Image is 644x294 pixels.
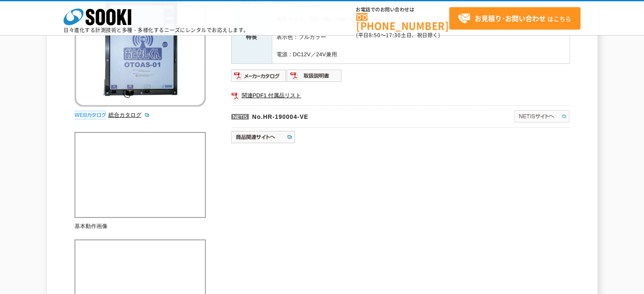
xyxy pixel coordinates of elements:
[514,110,570,123] img: NETISサイトへ
[287,69,342,82] img: 取扱説明書
[231,105,432,126] p: No.HR-190004-VE
[75,111,106,119] img: webカタログ
[369,31,381,39] span: 8:50
[231,130,296,144] img: 商品関連サイトへ
[64,27,249,33] p: 日々進化する計測技術と多種・多様化するニーズにレンタルでお応えします。
[231,74,287,81] a: メーカーカタログ
[231,69,287,82] img: メーカーカタログ
[287,74,342,81] a: 取扱説明書
[108,112,150,118] a: 総合カタログ
[386,31,401,39] span: 17:30
[475,13,546,23] strong: お見積り･お問い合わせ
[458,12,571,25] span: はこちら
[449,7,580,30] a: お見積り･お問い合わせはこちら
[231,90,570,101] a: 関連PDF1 付属品リスト
[356,7,449,12] span: お電話でのお問い合わせは
[356,13,449,30] a: [PHONE_NUMBER]
[75,222,206,231] p: 基本動作画像
[356,31,440,39] span: (平日 ～ 土日、祝日除く)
